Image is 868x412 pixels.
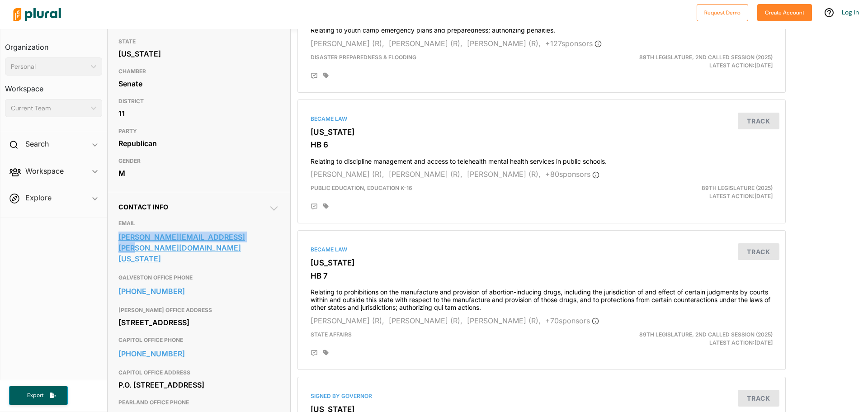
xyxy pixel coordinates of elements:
[118,347,279,360] a: [PHONE_NUMBER]
[621,331,779,347] div: Latest Action: [DATE]
[757,7,812,17] a: Create Account
[639,331,773,338] span: 89th Legislature, 2nd Called Session (2025)
[323,350,329,356] div: Add tags
[11,62,87,71] div: Personal
[545,316,599,325] span: + 70 sponsor s
[738,390,779,407] button: Track
[323,203,329,209] div: Add tags
[118,272,279,283] h3: GALVESTON OFFICE PHONE
[311,185,412,191] span: Public Education, Education K-16
[467,170,541,179] span: [PERSON_NAME] (R),
[738,113,779,129] button: Track
[389,39,462,48] span: [PERSON_NAME] (R),
[311,203,318,210] div: Add Position Statement
[639,54,773,61] span: 89th Legislature, 2nd Called Session (2025)
[467,39,541,48] span: [PERSON_NAME] (R),
[118,166,279,180] div: M
[311,258,773,267] h3: [US_STATE]
[311,153,773,166] h4: Relating to discipline management and access to telehealth mental health services in public schools.
[311,316,384,325] span: [PERSON_NAME] (R),
[545,170,599,179] span: + 80 sponsor s
[697,7,748,17] a: Request Demo
[118,137,279,150] div: Republican
[757,4,812,21] button: Create Account
[11,104,87,113] div: Current Team
[118,218,279,229] h3: EMAIL
[118,126,279,137] h3: PARTY
[5,76,102,95] h3: Workspace
[311,54,416,61] span: Disaster Preparedness & Flooding
[118,367,279,378] h3: CAPITOL OFFICE ADDRESS
[311,350,318,357] div: Add Position Statement
[118,305,279,316] h3: [PERSON_NAME] OFFICE ADDRESS
[545,39,602,48] span: + 127 sponsor s
[9,386,68,405] button: Export
[311,271,773,280] h3: HB 7
[311,72,318,80] div: Add Position Statement
[467,316,541,325] span: [PERSON_NAME] (R),
[311,115,773,123] div: Became Law
[389,170,462,179] span: [PERSON_NAME] (R),
[697,4,748,21] button: Request Demo
[389,316,462,325] span: [PERSON_NAME] (R),
[311,246,773,254] div: Became Law
[311,284,773,311] h4: Relating to prohibitions on the manufacture and provision of abortion-inducing drugs, including t...
[118,96,279,107] h3: DISTRICT
[118,203,168,211] span: Contact Info
[21,392,50,399] span: Export
[118,36,279,47] h3: STATE
[323,72,329,79] div: Add tags
[118,397,279,408] h3: PEARLAND OFFICE PHONE
[738,243,779,260] button: Track
[25,139,49,149] h2: Search
[311,170,384,179] span: [PERSON_NAME] (R),
[311,392,773,400] div: Signed by Governor
[118,66,279,77] h3: CHAMBER
[842,8,859,16] a: Log In
[311,140,773,149] h3: HB 6
[5,34,102,54] h3: Organization
[311,331,352,338] span: State Affairs
[621,184,779,200] div: Latest Action: [DATE]
[702,185,773,191] span: 89th Legislature (2025)
[311,128,773,137] h3: [US_STATE]
[621,53,779,70] div: Latest Action: [DATE]
[118,316,279,329] div: [STREET_ADDRESS]
[118,77,279,90] div: Senate
[311,39,384,48] span: [PERSON_NAME] (R),
[118,156,279,166] h3: GENDER
[118,284,279,298] a: [PHONE_NUMBER]
[118,230,279,265] a: [PERSON_NAME][EMAIL_ADDRESS][PERSON_NAME][DOMAIN_NAME][US_STATE]
[118,378,279,392] div: P.O. [STREET_ADDRESS]
[118,107,279,120] div: 11
[118,47,279,61] div: [US_STATE]
[118,335,279,346] h3: CAPITOL OFFICE PHONE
